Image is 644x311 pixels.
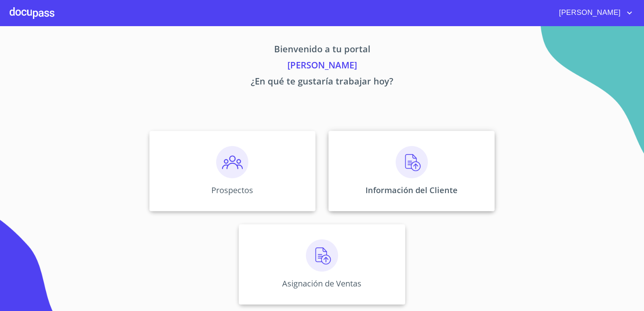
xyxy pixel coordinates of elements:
[211,185,253,196] p: Prospectos
[282,278,361,289] p: Asignación de Ventas
[216,146,248,178] img: prospectos.png
[396,146,428,178] img: carga.png
[553,6,634,19] button: account of current user
[306,239,338,272] img: carga.png
[365,185,458,196] p: Información del Cliente
[74,42,570,58] p: Bienvenido a tu portal
[74,58,570,74] p: [PERSON_NAME]
[553,6,625,19] span: [PERSON_NAME]
[74,74,570,91] p: ¿En qué te gustaría trabajar hoy?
